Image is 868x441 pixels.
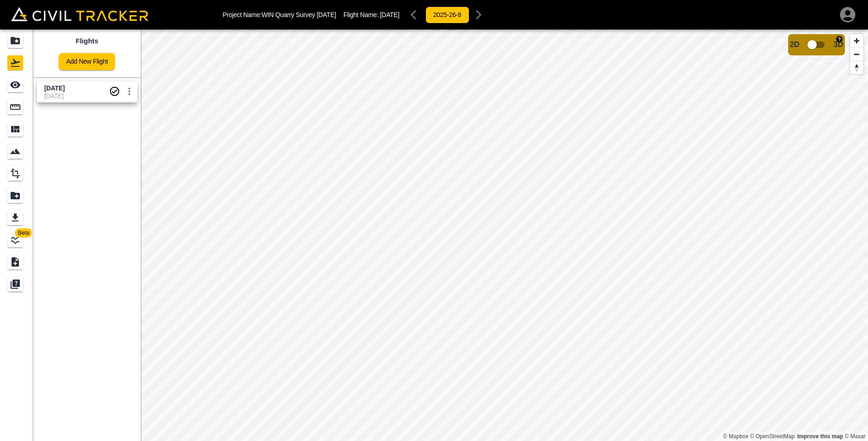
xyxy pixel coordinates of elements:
button: 2025-26-8 [425,6,469,24]
button: Zoom out [850,48,863,61]
canvas: Map [141,30,868,441]
p: Project Name: WIN Quarry Survey [DATE] [223,11,336,18]
img: Civil Tracker [11,7,148,21]
p: Flight Name: [344,11,400,18]
span: [DATE] [380,11,400,18]
span: 2D [790,41,799,49]
a: OpenStreetMap [750,433,795,440]
a: Mapbox [723,433,748,440]
span: 3D [834,41,843,49]
button: Zoom in [850,34,863,48]
a: Maxar [844,433,866,440]
button: Reset bearing to north [850,61,863,74]
a: Map feedback [797,433,843,440]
